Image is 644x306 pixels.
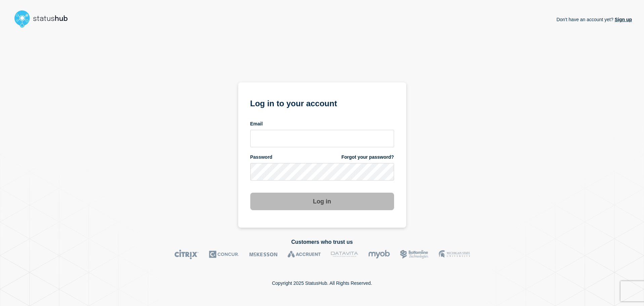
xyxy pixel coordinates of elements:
[174,250,199,259] img: Citrix logo
[250,163,394,181] input: password input
[250,130,394,147] input: email input
[368,250,390,259] img: myob logo
[439,250,470,259] img: MSU logo
[250,154,272,160] span: Password
[209,250,239,259] img: Concur logo
[250,97,394,109] h1: Log in to your account
[288,250,321,259] img: Accruent logo
[272,280,372,286] p: Copyright 2025 StatusHub. All Rights Reserved.
[250,121,263,127] span: Email
[400,250,429,259] img: Bottomline logo
[613,17,632,22] a: Sign up
[556,11,632,28] p: Don't have an account yet?
[12,239,632,245] h2: Customers who trust us
[249,250,277,259] img: McKesson logo
[250,193,394,210] button: Log in
[341,154,394,160] a: Forgot your password?
[331,250,358,259] img: DataVita logo
[12,8,76,30] img: StatusHub logo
